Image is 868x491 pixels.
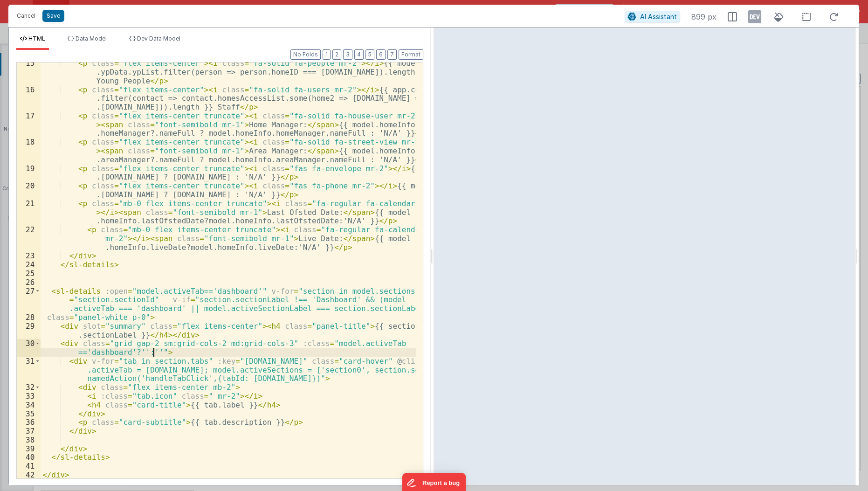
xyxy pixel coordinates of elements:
button: No Folds [290,49,321,60]
div: 15 [17,59,41,85]
div: 32 [17,383,41,392]
span: 899 px [691,11,716,22]
div: 21 [17,199,41,225]
button: AI Assistant [625,11,680,23]
div: 33 [17,392,41,401]
button: 2 [332,49,341,60]
div: 34 [17,401,41,409]
button: 4 [354,49,364,60]
button: 3 [343,49,352,60]
div: 26 [17,278,41,287]
span: HTML [28,35,45,42]
span: Data Model [76,35,107,42]
div: 27 [17,287,41,313]
div: 42 [17,470,41,479]
div: 31 [17,357,41,383]
div: 37 [17,427,41,436]
div: 18 [17,138,41,164]
div: 41 [17,462,41,470]
div: 28 [17,313,41,322]
div: 24 [17,260,41,269]
div: 30 [17,339,41,357]
div: 23 [17,251,41,260]
div: 19 [17,164,41,182]
div: 25 [17,269,41,278]
span: AI Assistant [640,13,677,21]
button: 7 [387,49,397,60]
div: 22 [17,225,41,251]
div: 20 [17,181,41,199]
div: 16 [17,85,41,111]
button: Save [42,10,64,22]
button: 6 [376,49,386,60]
div: 39 [17,444,41,453]
span: Dev Data Model [137,35,180,42]
div: 40 [17,453,41,462]
div: 38 [17,436,41,444]
button: 1 [323,49,331,60]
button: Format [399,49,423,60]
div: 29 [17,322,41,339]
div: 36 [17,418,41,427]
button: 5 [365,49,374,60]
div: 35 [17,409,41,418]
button: Cancel [12,9,40,22]
div: 17 [17,111,41,138]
